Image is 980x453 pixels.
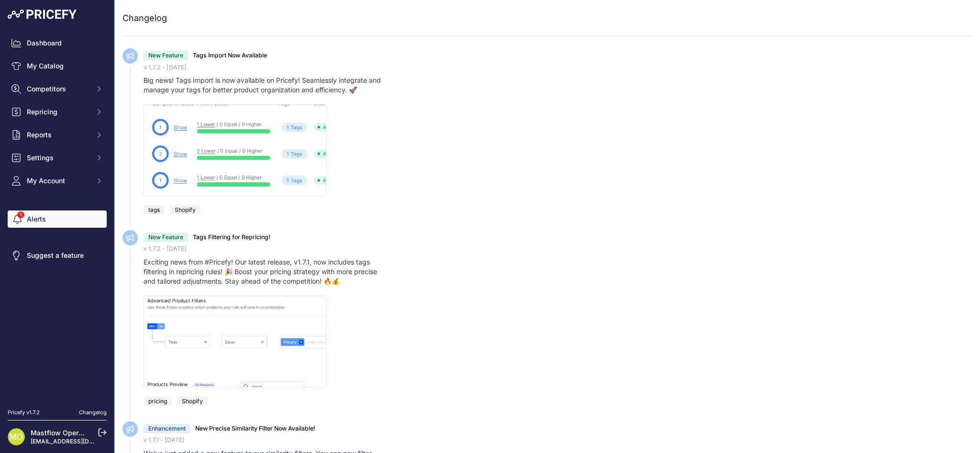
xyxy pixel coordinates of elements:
[144,397,172,406] span: pricing
[144,205,165,214] span: tags
[8,80,107,98] button: Competitors
[8,247,107,264] a: Suggest a feature
[27,107,89,117] span: Repricing
[144,63,972,72] div: v 1.7.2 - [DATE]
[8,57,107,75] a: My Catalog
[27,84,89,94] span: Competitors
[144,244,972,254] div: v 1.7.2 - [DATE]
[170,205,200,214] span: Shopify
[177,397,208,406] span: Shopify
[144,232,188,242] div: New Feature
[144,51,188,60] div: New Feature
[27,153,89,163] span: Settings
[193,51,267,60] h3: Tags Import Now Available
[8,34,107,397] nav: Sidebar
[31,429,91,437] a: Mastflow Operator
[8,34,107,52] a: Dashboard
[144,436,972,445] div: v 1.7.1 - [DATE]
[144,424,190,433] div: Enhancement
[27,176,89,186] span: My Account
[144,257,389,286] div: Exciting news from #Pricefy! Our latest release, v1.7.1, now includes tags filtering in repricing...
[8,172,107,189] button: My Account
[8,103,107,121] button: Repricing
[31,438,131,445] a: [EMAIL_ADDRESS][DOMAIN_NAME]
[79,409,107,416] a: Changelog
[8,126,107,144] button: Reports
[8,210,107,228] a: Alerts
[195,424,315,433] h3: New Precise Similarity Filter Now Available!
[8,149,107,166] button: Settings
[8,10,77,19] img: Pricefy Logo
[122,11,167,25] h2: Changelog
[144,76,389,95] div: Big news! Tags Import is now available on Pricefy! Seamlessly integrate and manage your tags for ...
[27,130,89,140] span: Reports
[8,409,40,417] div: Pricefy v1.7.2
[193,233,270,242] h3: Tags Filtering for Repricing!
